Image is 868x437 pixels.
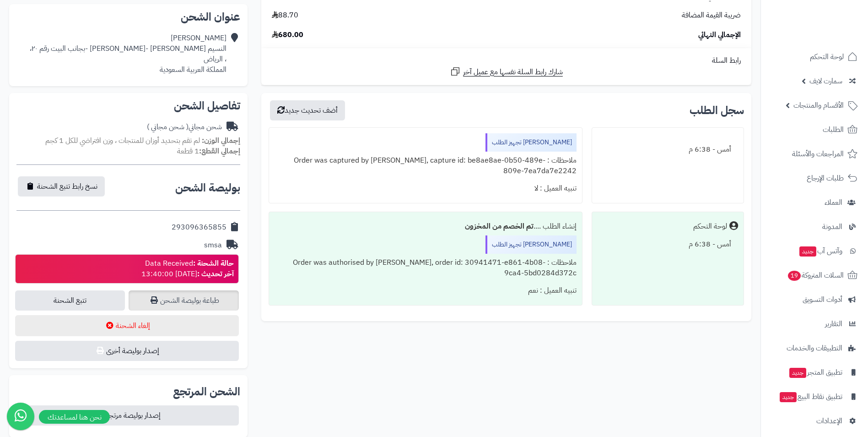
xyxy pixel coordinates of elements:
span: التقارير [825,317,842,330]
h2: بوليصة الشحن [175,182,240,193]
span: وآتس آب [798,245,842,257]
div: ملاحظات : Order was authorised by [PERSON_NAME], order id: 30941471-e861-4b08-9ca4-5bd0284d372c [275,254,577,282]
button: إلغاء الشحنة [15,315,239,336]
div: أمس - 6:38 م [598,235,738,253]
span: لم تقم بتحديد أوزان للمنتجات ، وزن افتراضي للكل 1 كجم [45,135,200,146]
a: المراجعات والأسئلة [766,143,863,165]
button: إصدار بوليصة مرتجع [15,405,239,426]
span: تطبيق المتجر [788,366,842,379]
strong: حالة الشحنة : [193,258,234,269]
span: الإجمالي النهائي [698,30,741,40]
button: إصدار بوليصة أخرى [15,341,239,361]
a: الإعدادات [766,410,863,432]
span: الإعدادات [816,415,842,427]
div: [PERSON_NAME] النسيم [PERSON_NAME] -[PERSON_NAME] -بجانب البيت رقم ٢٠، ، الرياض المملكة العربية ا... [30,33,226,75]
strong: إجمالي الوزن: [202,135,240,146]
a: تطبيق نقاط البيعجديد [766,386,863,408]
span: طلبات الإرجاع [807,172,844,185]
a: الطلبات [766,119,863,141]
h2: الشحن المرتجع [173,386,240,397]
h2: عنوان الشحن [16,11,240,22]
a: السلات المتروكة19 [766,264,863,286]
span: الطلبات [823,123,844,136]
a: العملاء [766,191,863,213]
span: أدوات التسويق [803,293,842,306]
div: 293096365855 [172,222,226,233]
a: لوحة التحكم [766,46,863,68]
div: رابط السلة [265,55,748,66]
span: ( شحن مجاني ) [147,121,189,132]
h3: سجل الطلب [690,105,744,116]
a: تطبيق المتجرجديد [766,361,863,383]
h2: تفاصيل الشحن [16,100,240,111]
span: جديد [799,246,816,257]
div: إنشاء الطلب .... [275,218,577,235]
div: [PERSON_NAME] تجهيز الطلب [485,133,577,152]
a: وآتس آبجديد [766,240,863,262]
span: 88.70 [272,10,298,21]
span: 19 [788,271,801,281]
small: 1 قطعة [177,146,240,157]
a: طلبات الإرجاع [766,167,863,189]
strong: آخر تحديث : [197,268,234,279]
a: أدوات التسويق [766,289,863,311]
span: العملاء [825,196,842,209]
div: تنبيه العميل : نعم [275,282,577,300]
a: تتبع الشحنة [15,290,125,311]
div: ملاحظات : Order was captured by [PERSON_NAME], capture id: be8ae8ae-0b50-489e-809e-7ea7da7e2242 [275,152,577,180]
div: لوحة التحكم [693,221,727,232]
span: تطبيق نقاط البيع [779,390,842,403]
div: [PERSON_NAME] تجهيز الطلب [485,235,577,254]
div: تنبيه العميل : لا [275,180,577,197]
span: نسخ رابط تتبع الشحنة [37,181,97,192]
div: smsa [204,240,222,251]
div: أمس - 6:38 م [598,141,738,158]
button: نسخ رابط تتبع الشحنة [18,176,105,197]
span: شارك رابط السلة نفسها مع عميل آخر [463,67,563,77]
b: تم الخصم من المخزون [465,221,534,232]
strong: إجمالي القطع: [199,146,240,157]
span: المراجعات والأسئلة [792,147,844,160]
span: التطبيقات والخدمات [787,342,842,355]
span: ضريبة القيمة المضافة [682,10,741,21]
div: Data Received [DATE] 13:40:00 [141,258,234,279]
span: السلات المتروكة [787,269,844,282]
a: المدونة [766,216,863,238]
span: سمارت لايف [809,75,842,87]
span: الأقسام والمنتجات [793,99,844,112]
span: المدونة [822,220,842,233]
div: شحن مجاني [147,122,222,132]
span: جديد [780,392,797,402]
span: 680.00 [272,30,303,40]
button: أضف تحديث جديد [270,100,345,120]
a: التطبيقات والخدمات [766,337,863,359]
span: جديد [789,368,806,378]
a: التقارير [766,313,863,335]
a: شارك رابط السلة نفسها مع عميل آخر [450,66,563,77]
span: لوحة التحكم [810,50,844,63]
a: طباعة بوليصة الشحن [129,290,238,311]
